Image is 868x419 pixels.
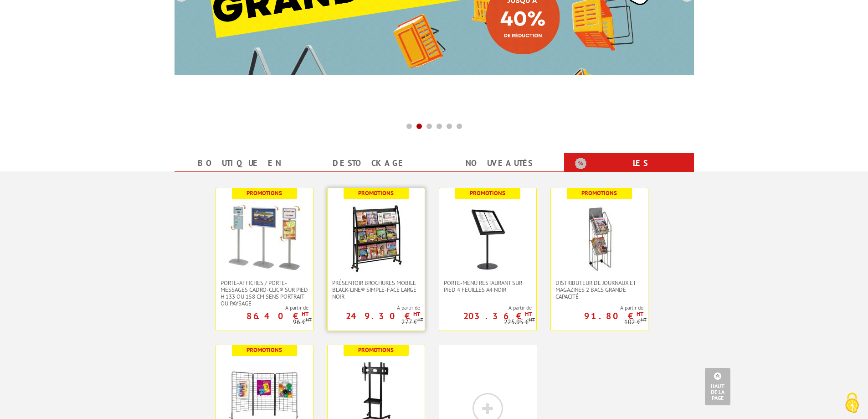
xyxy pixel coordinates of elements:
[247,189,282,197] b: Promotions
[504,319,535,326] p: 225.95 €
[293,319,312,326] p: 96 €
[315,155,423,171] a: Destockage
[556,313,643,319] p: 91.80 €
[705,368,730,405] a: Haut de la page
[836,388,868,419] button: Cookies (fenêtre modale)
[306,316,312,323] sup: HT
[323,313,420,319] p: 249.30 €
[470,189,505,197] b: Promotions
[624,319,647,326] p: 102 €
[637,310,643,318] sup: HT
[529,316,535,323] sup: HT
[358,189,394,197] b: Promotions
[444,279,532,293] span: Porte-Menu Restaurant sur Pied 4 feuilles A4 Noir
[575,155,683,188] a: Les promotions
[185,155,293,188] a: Boutique en ligne
[551,279,648,300] a: Distributeur de journaux et magazines 2 bacs grande capacité
[560,304,643,311] span: A partir de
[226,304,308,311] span: A partir de
[641,316,647,323] sup: HT
[555,279,643,300] span: Distributeur de journaux et magazines 2 bacs grande capacité
[222,313,308,319] p: 86.40 €
[339,202,412,275] img: Présentoir Brochures mobile Black-Line® simple-face large noir
[445,155,553,171] a: nouveautés
[302,310,308,318] sup: HT
[417,316,423,323] sup: HT
[439,304,532,311] span: A partir de
[439,279,536,293] a: Porte-Menu Restaurant sur Pied 4 feuilles A4 Noir
[575,155,689,173] b: Les promotions
[525,310,532,318] sup: HT
[435,313,532,319] p: 203.36 €
[841,392,863,414] img: Cookies (fenêtre modale)
[401,319,423,326] p: 277 €
[328,279,425,300] a: Présentoir Brochures mobile Black-Line® simple-face large noir
[563,202,636,275] img: Distributeur de journaux et magazines 2 bacs grande capacité
[581,189,617,197] b: Promotions
[451,202,524,275] img: Porte-Menu Restaurant sur Pied 4 feuilles A4 Noir
[358,346,394,354] b: Promotions
[221,279,308,307] span: Porte-affiches / Porte-messages Cadro-Clic® sur pied H 133 ou 158 cm sens portrait ou paysage
[228,202,301,275] img: Porte-affiches / Porte-messages Cadro-Clic® sur pied H 133 ou 158 cm sens portrait ou paysage
[413,310,420,318] sup: HT
[216,279,313,307] a: Porte-affiches / Porte-messages Cadro-Clic® sur pied H 133 ou 158 cm sens portrait ou paysage
[332,279,420,300] span: Présentoir Brochures mobile Black-Line® simple-face large noir
[328,304,420,311] span: A partir de
[247,346,282,354] b: Promotions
